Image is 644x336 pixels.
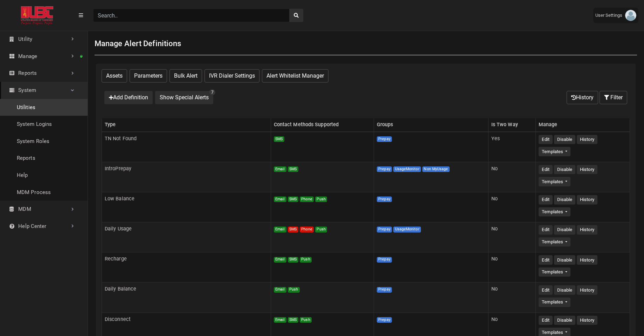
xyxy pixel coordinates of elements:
button: Templates [539,298,570,307]
span: SMS [288,317,298,323]
span: Prepay [377,166,392,172]
span: Email [274,227,286,232]
button: Filter [600,91,627,104]
button: Edit [539,285,553,295]
span: SMS [288,196,298,202]
button: Bulk Alert [169,69,202,83]
a: User Settings [593,8,638,23]
span: Email [274,287,286,293]
span: Prepay [377,136,392,142]
button: Templates [539,147,570,156]
img: ALTSK Logo [6,6,69,25]
button: History [577,135,597,144]
button: Templates [539,177,570,186]
button: Assets [102,69,127,83]
button: History [567,91,598,104]
td: Yes [488,132,535,162]
button: Edit [539,195,553,205]
span: SMS [288,166,298,172]
span: Prepay [377,287,392,293]
td: No [488,192,535,222]
button: Disable [554,195,575,205]
span: Show Special Alerts [160,94,209,101]
td: IntroPrepay [102,162,271,192]
button: History [577,316,597,325]
span: SMS [288,227,298,232]
span: UsageMonitor [393,227,421,232]
button: Disable [554,285,575,295]
button: Show Special Alerts 7 [155,91,213,104]
input: Search [93,9,290,22]
button: History [577,225,597,235]
button: Menu [74,9,88,22]
span: Phone [300,196,314,202]
span: Prepay [377,227,392,232]
button: Alert Whitelist Manager [262,69,328,83]
button: Edit [539,225,553,235]
th: Groups [374,118,488,132]
span: Push [300,257,312,263]
button: Edit [539,165,553,174]
button: Disable [554,225,575,235]
span: Email [274,317,286,323]
td: No [488,222,535,252]
button: Edit [539,135,553,144]
th: Contact Methods Supported [271,118,374,132]
h1: Manage Alert Definitions [95,38,181,49]
button: History [577,285,597,295]
th: Type [102,118,271,132]
span: Push [288,287,300,293]
span: Phone [300,227,314,232]
button: Edit [539,316,553,325]
td: No [488,162,535,192]
span: Push [300,317,312,323]
button: Disable [554,316,575,325]
button: Parameters [130,69,167,83]
span: Email [274,196,286,202]
td: Daily Balance [102,283,271,313]
span: Push [315,196,327,202]
span: Email [274,257,286,263]
td: No [488,283,535,313]
td: TN Not Found [102,132,271,162]
button: History [577,165,597,174]
th: Is Two Way [488,118,535,132]
span: Push [315,227,327,232]
button: Disable [554,135,575,144]
span: Non MyUsage [422,166,450,172]
button: IVR Dialer Settings [205,69,259,83]
th: Manage [535,118,630,132]
button: Templates [539,207,570,217]
button: History [577,255,597,265]
button: Edit [539,255,553,265]
button: History [577,195,597,205]
button: Add Definition [104,91,153,104]
span: Email [274,166,286,172]
span: Prepay [377,317,392,323]
span: SMS [288,257,298,263]
td: Low Balance [102,192,271,222]
button: Disable [554,255,575,265]
span: 7 [209,89,215,95]
td: Daily Usage [102,222,271,252]
button: Templates [539,267,570,277]
span: UsageMonitor [393,166,421,172]
button: search [289,9,303,22]
span: Prepay [377,257,392,263]
button: Disable [554,165,575,174]
button: Templates [539,237,570,247]
td: No [488,252,535,283]
span: SMS [274,136,284,142]
span: User Settings [595,12,625,19]
td: Recharge [102,252,271,283]
span: Prepay [377,196,392,202]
